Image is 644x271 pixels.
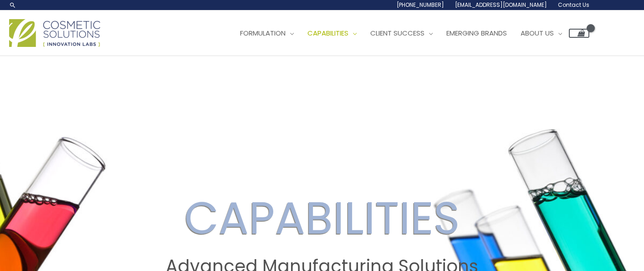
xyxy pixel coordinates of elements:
[9,19,100,47] img: Cosmetic Solutions Logo
[9,191,635,245] h2: CAPABILITIES
[370,28,424,38] span: Client Success
[226,20,589,47] nav: Site Navigation
[307,28,348,38] span: Capabilities
[397,1,444,9] span: [PHONE_NUMBER]
[240,28,286,38] span: Formulation
[514,20,569,47] a: About Us
[301,20,363,47] a: Capabilities
[455,1,547,9] span: [EMAIL_ADDRESS][DOMAIN_NAME]
[233,20,301,47] a: Formulation
[521,28,554,38] span: About Us
[558,1,589,9] span: Contact Us
[440,20,514,47] a: Emerging Brands
[446,28,507,38] span: Emerging Brands
[363,20,440,47] a: Client Success
[569,29,589,38] a: View Shopping Cart, empty
[9,1,16,9] a: Search icon link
